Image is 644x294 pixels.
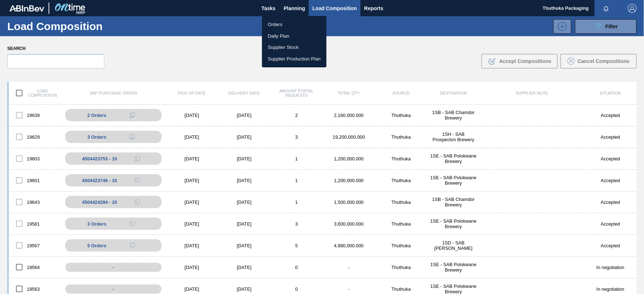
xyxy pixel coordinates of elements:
a: Orders [262,19,327,30]
a: Supplier Stock [262,42,327,53]
a: Supplier Production Plan [262,53,327,65]
a: Daily Plan [262,30,327,42]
